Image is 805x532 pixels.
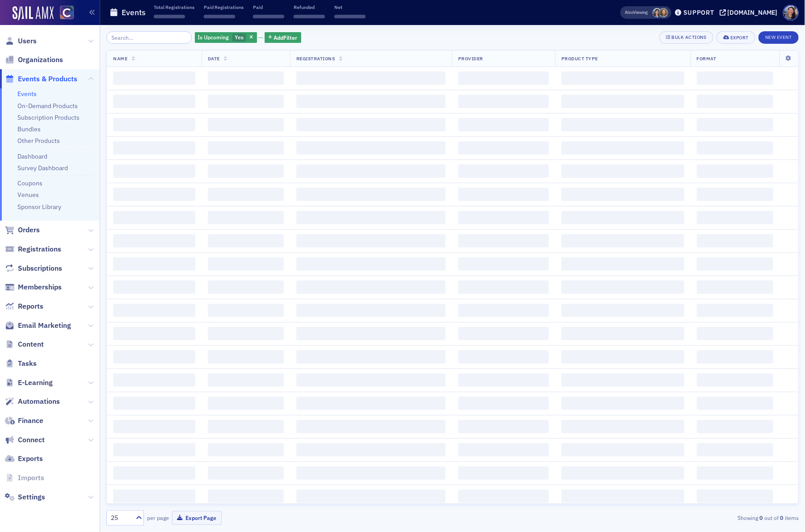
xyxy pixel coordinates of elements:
[458,55,483,62] span: Provider
[18,378,53,388] span: E-Learning
[18,359,37,369] span: Tasks
[5,378,53,388] a: E-Learning
[253,4,284,10] p: Paid
[208,490,284,503] span: ‌
[697,234,773,247] span: ‌
[5,339,44,349] a: Content
[561,257,684,271] span: ‌
[625,9,648,16] span: Viewing
[111,513,131,523] div: 25
[458,466,549,480] span: ‌
[728,8,778,17] div: [DOMAIN_NAME]
[779,514,785,522] strong: 0
[458,397,549,410] span: ‌
[113,55,127,62] span: Name
[18,55,63,65] span: Organizations
[296,373,446,387] span: ‌
[5,473,44,483] a: Imports
[208,118,284,131] span: ‌
[113,327,195,340] span: ‌
[113,188,195,201] span: ‌
[17,125,41,133] a: Bundles
[113,373,195,387] span: ‌
[208,327,284,340] span: ‌
[296,420,446,433] span: ‌
[5,36,37,46] a: Users
[208,397,284,410] span: ‌
[561,281,684,294] span: ‌
[697,141,773,155] span: ‌
[154,15,185,18] span: ‌
[334,15,366,18] span: ‌
[17,113,80,121] a: Subscription Products
[208,281,284,294] span: ‌
[458,141,549,155] span: ‌
[561,234,684,247] span: ‌
[208,373,284,387] span: ‌
[172,511,222,525] button: Export Page
[561,55,598,62] span: Product Type
[458,188,549,201] span: ‌
[458,164,549,178] span: ‌
[54,6,74,21] a: View Homepage
[561,443,684,457] span: ‌
[697,443,773,457] span: ‌
[759,33,799,41] a: New Event
[697,118,773,131] span: ‌
[5,435,45,445] a: Connect
[17,90,37,98] a: Events
[113,95,195,108] span: ‌
[697,164,773,178] span: ‌
[672,35,707,40] div: Bulk Actions
[5,244,61,254] a: Registrations
[697,350,773,364] span: ‌
[561,71,684,85] span: ‌
[697,55,716,62] span: Format
[18,302,43,311] span: Reports
[296,281,446,294] span: ‌
[5,74,77,84] a: Events & Products
[208,350,284,364] span: ‌
[208,257,284,271] span: ‌
[147,514,169,522] label: per page
[294,15,325,18] span: ‌
[697,281,773,294] span: ‌
[334,4,366,10] p: Net
[18,225,40,235] span: Orders
[122,7,146,18] h1: Events
[204,15,235,18] span: ‌
[574,514,799,522] div: Showing out of items
[458,257,549,271] span: ‌
[697,373,773,387] span: ‌
[625,9,634,15] div: Also
[208,443,284,457] span: ‌
[17,102,78,110] a: On-Demand Products
[208,141,284,155] span: ‌
[458,373,549,387] span: ‌
[758,514,764,522] strong: 0
[17,164,68,172] a: Survey Dashboard
[208,234,284,247] span: ‌
[730,35,749,40] div: Export
[561,211,684,224] span: ‌
[113,350,195,364] span: ‌
[208,55,220,62] span: Date
[17,137,60,145] a: Other Products
[759,31,799,44] button: New Event
[697,211,773,224] span: ‌
[697,304,773,317] span: ‌
[113,420,195,433] span: ‌
[208,304,284,317] span: ‌
[113,164,195,178] span: ‌
[296,466,446,480] span: ‌
[208,211,284,224] span: ‌
[113,257,195,271] span: ‌
[5,416,43,426] a: Finance
[458,211,549,224] span: ‌
[18,244,61,254] span: Registrations
[208,71,284,85] span: ‌
[5,321,71,331] a: Email Marketing
[13,6,54,21] a: SailAMX
[561,304,684,317] span: ‌
[561,490,684,503] span: ‌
